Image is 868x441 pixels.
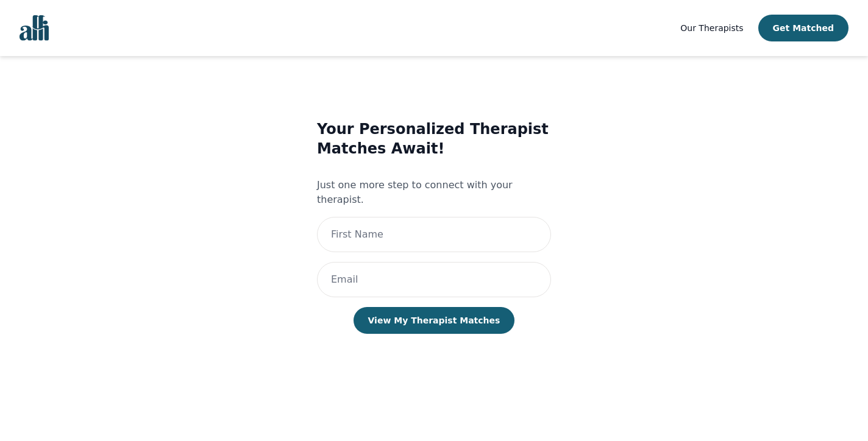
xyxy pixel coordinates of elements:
input: Email [317,262,551,297]
input: First Name [317,217,551,252]
p: Just one more step to connect with your therapist. [317,178,551,207]
h3: Your Personalized Therapist Matches Await! [317,119,551,158]
img: alli logo [20,15,49,41]
button: Get Matched [758,15,848,41]
a: Our Therapists [680,21,743,35]
span: Our Therapists [680,23,743,33]
button: View My Therapist Matches [354,307,515,334]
